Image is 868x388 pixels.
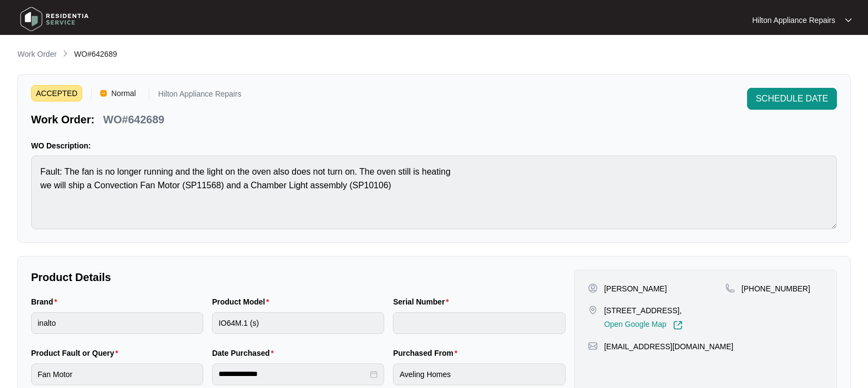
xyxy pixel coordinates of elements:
p: [EMAIL_ADDRESS][DOMAIN_NAME] [604,341,733,352]
p: Work Order [17,49,57,59]
label: Purchased From [393,348,462,359]
textarea: Fault: The fan is no longer running and the light on the oven also does not turn on. The oven sti... [31,156,837,229]
input: Product Model [212,312,384,334]
p: Hilton Appliance Repairs [752,15,835,26]
p: [PHONE_NUMBER] [742,283,810,294]
img: chevron-right [61,49,70,58]
img: dropdown arrow [845,17,852,23]
label: Date Purchased [212,348,278,359]
span: SCHEDULE DATE [756,92,828,105]
label: Brand [31,296,62,307]
input: Product Fault or Query [31,363,203,385]
span: WO#642689 [74,50,117,58]
p: [PERSON_NAME] [604,283,667,294]
p: Work Order: [31,112,94,127]
a: Open Google Map [604,320,683,330]
span: Normal [107,85,140,102]
img: Vercel Logo [100,90,107,97]
p: Hilton Appliance Repairs [158,90,241,102]
input: Brand [31,312,203,334]
label: Product Fault or Query [31,348,123,359]
p: Product Details [31,270,566,285]
a: Work Order [15,49,59,61]
p: [STREET_ADDRESS], [604,305,683,316]
p: WO Description: [31,140,837,151]
img: map-pin [725,283,735,293]
input: Date Purchased [218,368,368,380]
img: user-pin [588,283,598,293]
img: residentia service logo [16,3,93,35]
input: Serial Number [393,312,565,334]
img: map-pin [588,305,598,315]
img: Link-External [673,320,683,330]
label: Serial Number [393,296,453,307]
p: WO#642689 [103,112,164,127]
img: map-pin [588,341,598,351]
label: Product Model [212,296,274,307]
span: ACCEPTED [31,85,82,102]
input: Purchased From [393,363,565,385]
button: SCHEDULE DATE [747,88,837,110]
